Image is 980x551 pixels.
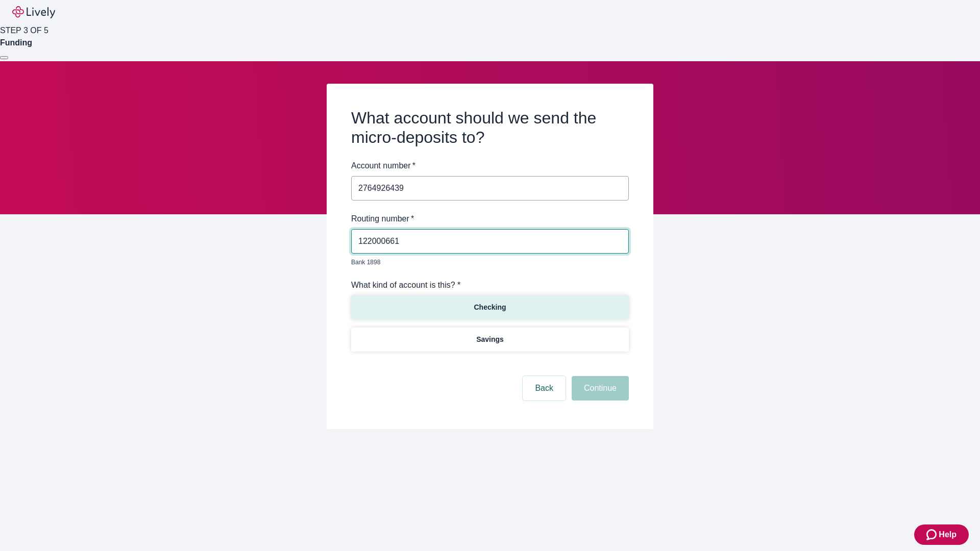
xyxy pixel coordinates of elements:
p: Bank 1898 [351,258,622,267]
label: Account number [351,160,415,172]
span: Help [939,529,957,541]
label: What kind of account is this? * [351,279,460,291]
svg: Zendesk support icon [926,529,939,541]
p: Checking [474,302,506,313]
button: Checking [351,295,629,319]
h2: What account should we send the micro-deposits to? [351,108,629,147]
button: Zendesk support iconHelp [914,524,969,545]
button: Back [523,376,566,400]
p: Savings [476,334,504,345]
label: Routing number [351,213,414,225]
button: Savings [351,328,629,352]
img: Lively [12,6,55,18]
